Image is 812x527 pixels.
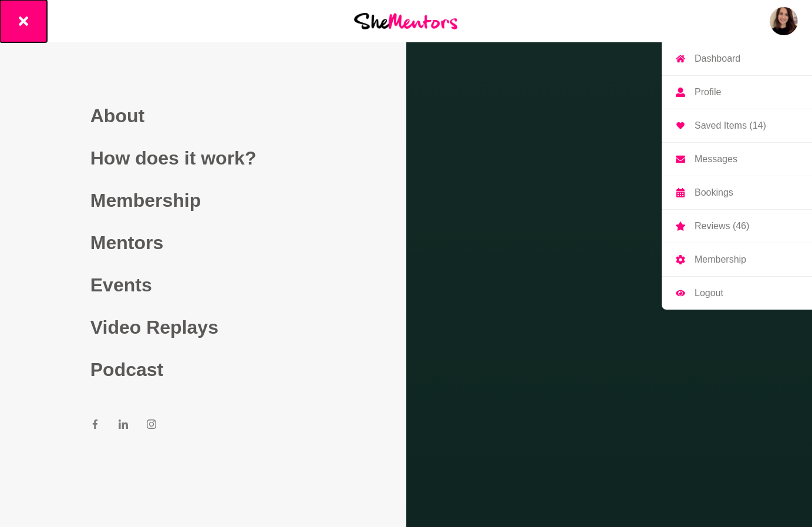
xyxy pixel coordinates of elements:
img: She Mentors Logo [354,13,457,29]
a: Events [90,264,316,306]
a: Reviews (46) [662,210,812,243]
a: LinkedIn [119,419,128,433]
p: Bookings [695,188,733,197]
a: Mentors [90,221,316,264]
a: How does it work? [90,137,316,179]
p: Saved Items (14) [695,121,766,130]
p: Dashboard [695,54,740,63]
a: Instagram [147,419,156,433]
a: Bookings [662,176,812,209]
p: Reviews (46) [695,221,749,231]
a: Podcast [90,348,316,391]
a: Membership [90,179,316,221]
a: Dashboard [662,42,812,75]
a: Facebook [90,419,100,433]
a: About [90,95,316,137]
a: Profile [662,76,812,109]
a: Saved Items (14) [662,109,812,142]
p: Profile [695,88,721,97]
a: Ali AdeyDashboardProfileSaved Items (14)MessagesBookingsReviews (46)MembershipLogout [770,7,798,35]
a: Video Replays [90,306,316,348]
img: Ali Adey [770,7,798,35]
a: Messages [662,143,812,176]
p: Messages [695,155,737,164]
p: Membership [695,255,746,264]
p: Logout [695,288,723,298]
